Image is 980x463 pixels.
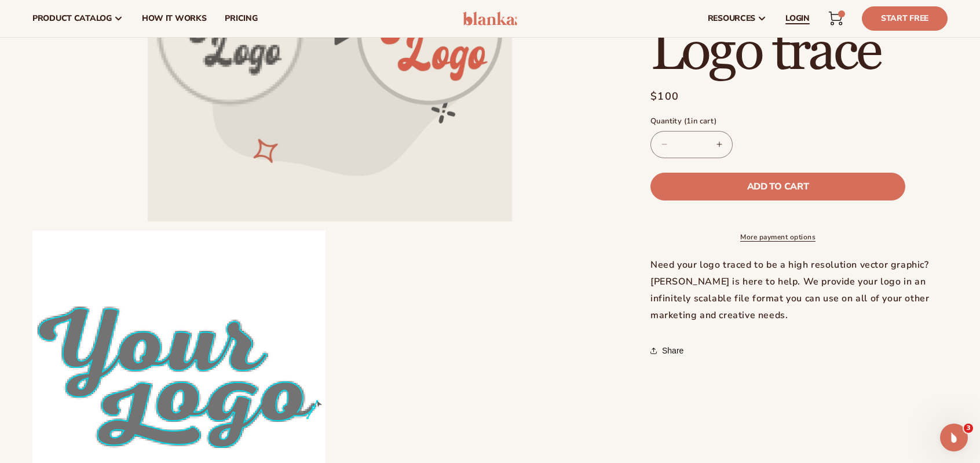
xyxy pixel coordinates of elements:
[747,182,809,191] span: Add to cart
[862,6,948,31] a: Start Free
[225,14,257,23] span: pricing
[708,14,755,23] span: resources
[32,14,112,23] span: product catalog
[650,116,905,127] label: Quantity
[684,116,717,126] span: ( in cart)
[650,338,687,363] button: Share
[650,173,905,200] button: Add to cart
[650,24,948,80] h1: Logo trace
[650,89,679,104] span: $100
[650,232,905,242] a: More payment options
[964,424,973,433] span: 3
[650,257,948,323] div: Need your logo traced to be a high resolution vector graphic? [PERSON_NAME] is here to help. We p...
[785,14,810,23] span: LOGIN
[686,116,691,126] span: 1
[142,14,207,23] span: How It Works
[463,12,518,25] img: logo
[940,424,968,451] iframe: Intercom live chat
